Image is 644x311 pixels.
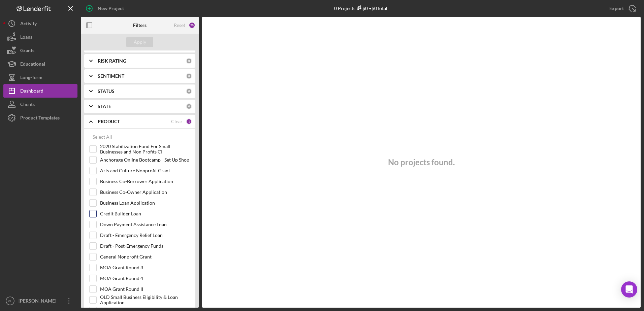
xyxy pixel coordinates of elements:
text: KH [8,299,12,303]
button: Dashboard [3,84,77,98]
button: Product Templates [3,111,77,125]
div: Long-Term [20,71,42,86]
button: New Project [81,2,131,15]
div: Clients [20,98,35,113]
button: KH[PERSON_NAME] [3,294,77,308]
label: Draft - Emergency Relief Loan [100,232,190,239]
b: PRODUCT [98,119,120,124]
div: 0 [186,73,192,79]
button: Clients [3,98,77,111]
button: Select All [89,130,116,144]
label: Business Co-Owner Application [100,189,190,196]
button: Loans [3,30,77,44]
b: SENTIMENT [98,73,124,79]
div: 0 [186,58,192,64]
b: STATE [98,104,111,109]
div: New Project [98,2,124,15]
label: 2020 Stabilization Fund For Small Businesses and Non Profits CI [100,146,190,152]
label: Credit Builder Loan [100,210,190,217]
button: Apply [126,37,153,47]
div: Select All [93,130,112,144]
label: Anchorage Online Bootcamp - Set Up Shop [100,157,190,163]
div: 0 [186,103,192,109]
label: General Nonprofit Grant [100,253,190,260]
button: Activity [3,17,77,30]
div: Grants [20,44,34,59]
label: OLD Small Business Eligibility & Loan Application [100,297,190,303]
div: Educational [20,57,45,72]
button: Grants [3,44,77,57]
h3: No projects found. [388,158,455,167]
label: MOA Grant Round 3 [100,264,190,271]
button: Export [603,2,641,15]
div: Activity [20,17,37,32]
b: RISK RATING [98,58,126,64]
b: Filters [133,23,147,28]
label: Arts and Culture Nonprofit Grant [100,167,190,174]
div: Reset [174,23,185,28]
div: Open Intercom Messenger [621,281,637,298]
label: Business Co-Borrower Application [100,178,190,185]
div: 20 [189,22,195,29]
label: Business Loan Application [100,200,190,206]
label: Down Payment Assistance Loan [100,221,190,228]
div: Apply [134,37,146,47]
div: 0 Projects • $0 Total [334,5,387,11]
button: Educational [3,57,77,71]
div: Loans [20,30,32,45]
div: Product Templates [20,111,60,126]
div: Clear [171,119,183,124]
b: STATUS [98,89,115,94]
label: MOA Grant Round 4 [100,275,190,282]
div: 1 [186,118,192,125]
label: MOA Grant Round II [100,286,190,292]
div: [PERSON_NAME] [17,294,61,309]
div: Dashboard [20,84,43,99]
button: Long-Term [3,71,77,84]
div: $0 [355,5,368,11]
label: Draft - Post-Emergency Funds [100,243,190,249]
div: Export [609,2,624,15]
div: 0 [186,88,192,94]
